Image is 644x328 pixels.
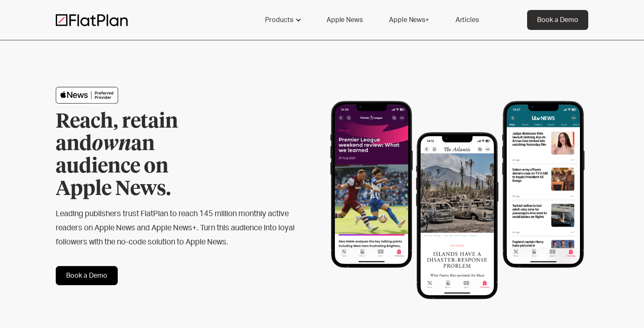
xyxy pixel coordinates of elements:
[56,111,226,200] h1: Reach, retain and an audience on Apple News.
[446,10,489,30] a: Articles
[56,207,295,249] h2: Leading publishers trust FlatPlan to reach 145 million monthly active readers on Apple News and A...
[255,10,310,30] div: Products
[92,134,131,154] em: own
[379,10,438,30] a: Apple News+
[56,266,118,285] a: Book a Demo
[265,15,293,25] div: Products
[537,15,578,25] div: Book a Demo
[527,10,588,30] a: Book a Demo
[317,10,372,30] a: Apple News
